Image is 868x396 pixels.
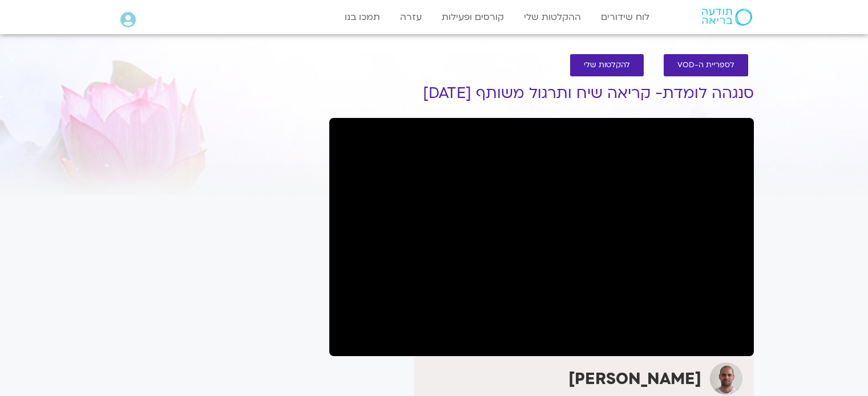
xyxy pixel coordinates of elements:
a: קורסים ופעילות [436,6,510,28]
strong: [PERSON_NAME] [568,368,701,390]
a: ההקלטות שלי [518,6,587,28]
h1: סנגהה לומדת- קריאה שיח ותרגול משותף [DATE] [329,85,754,102]
span: לספריית ה-VOD [677,61,734,70]
img: דקל קנטי [710,362,742,395]
span: להקלטות שלי [584,61,630,70]
a: לוח שידורים [595,6,655,28]
a: עזרה [394,6,427,28]
img: תודעה בריאה [702,9,752,26]
a: להקלטות שלי [570,54,644,76]
a: לספריית ה-VOD [664,54,748,76]
a: תמכו בנו [339,6,386,28]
